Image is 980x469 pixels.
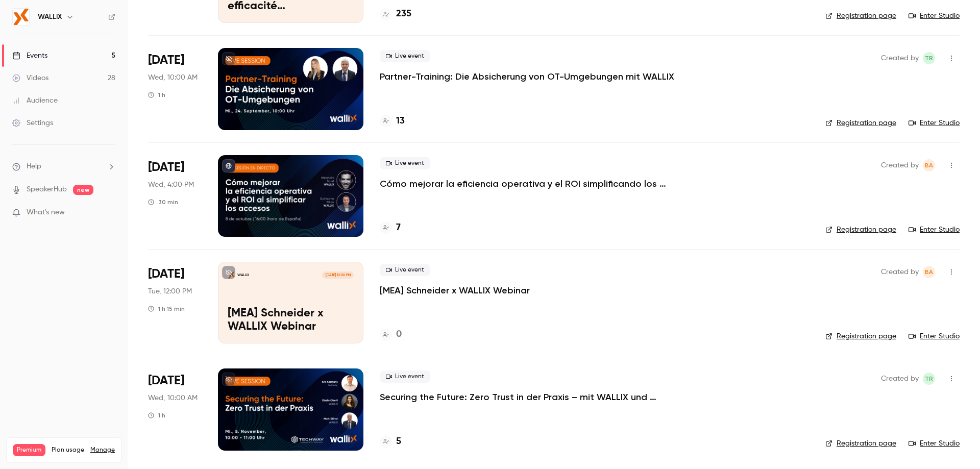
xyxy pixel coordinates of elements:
span: Thomas Reinhard [923,373,935,385]
li: help-dropdown-opener [12,161,115,172]
span: TR [925,373,933,385]
span: What's new [27,207,65,218]
span: Created by [881,373,919,385]
a: Registration page [825,118,896,128]
span: Help [27,161,41,172]
span: Created by [881,52,919,64]
span: Created by [881,266,919,278]
h6: WALLIX [38,12,62,22]
a: Registration page [825,11,896,21]
a: [MEA] Schneider x WALLIX Webinar [380,284,530,297]
div: Nov 5 Wed, 10:00 AM (Europe/Paris) [148,368,202,450]
span: Bea Andres [923,266,935,278]
a: Securing the Future: Zero Trust in der Praxis – mit WALLIX und Techway [380,391,686,403]
a: Enter Studio [909,438,960,449]
a: Enter Studio [909,225,960,235]
a: 0 [380,328,402,341]
div: Sep 24 Wed, 10:00 AM (Europe/Paris) [148,48,202,130]
div: Events [12,51,47,61]
a: 7 [380,221,401,235]
div: 1 h 15 min [148,305,185,313]
span: Wed, 10:00 AM [148,393,198,403]
div: Oct 21 Tue, 12:00 PM (Europe/Madrid) [148,262,202,343]
a: [MEA] Schneider x WALLIX WebinarWALLIX[DATE] 12:00 PM[MEA] Schneider x WALLIX Webinar [218,262,363,343]
div: 30 min [148,198,178,206]
h4: 0 [396,328,402,341]
span: Bea Andres [923,159,935,171]
a: Registration page [825,331,896,341]
a: Registration page [825,225,896,235]
h4: 13 [396,114,405,128]
span: new [73,185,93,195]
p: [MEA] Schneider x WALLIX Webinar [228,307,354,334]
h4: 5 [396,435,401,449]
iframe: Noticeable Trigger [103,208,115,217]
div: 1 h [148,91,165,99]
div: 1 h [148,411,165,419]
div: Oct 8 Wed, 4:00 PM (Europe/Madrid) [148,155,202,237]
span: BA [925,266,933,278]
a: Enter Studio [909,11,960,21]
span: Live event [380,264,430,276]
a: Enter Studio [909,118,960,128]
div: Videos [12,73,48,83]
a: SpeakerHub [27,184,67,195]
span: Tue, 12:00 PM [148,286,192,297]
span: [DATE] [148,159,184,176]
span: Wed, 4:00 PM [148,180,194,190]
span: Live event [380,50,430,62]
h4: 7 [396,221,401,235]
span: Created by [881,159,919,171]
a: Cómo mejorar la eficiencia operativa y el ROI simplificando los accesos [380,178,686,190]
span: [DATE] [148,52,184,68]
span: Plan usage [52,446,84,454]
span: BA [925,159,933,171]
a: Manage [90,446,115,454]
span: TR [925,52,933,64]
h4: 235 [396,7,411,21]
a: Partner-Training: Die Absicherung von OT-Umgebungen mit WALLIX [380,70,674,83]
div: Audience [12,95,58,106]
a: Enter Studio [909,331,960,341]
span: Live event [380,371,430,383]
span: [DATE] [148,266,184,282]
span: [DATE] 12:00 PM [322,271,353,279]
a: 235 [380,7,411,21]
div: Settings [12,118,53,128]
span: Wed, 10:00 AM [148,72,198,83]
a: 5 [380,435,401,449]
span: Premium [13,444,45,456]
p: WALLIX [237,273,249,278]
img: WALLIX [13,9,29,25]
span: Thomas Reinhard [923,52,935,64]
span: Live event [380,157,430,169]
span: [DATE] [148,373,184,389]
a: Registration page [825,438,896,449]
a: 13 [380,114,405,128]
